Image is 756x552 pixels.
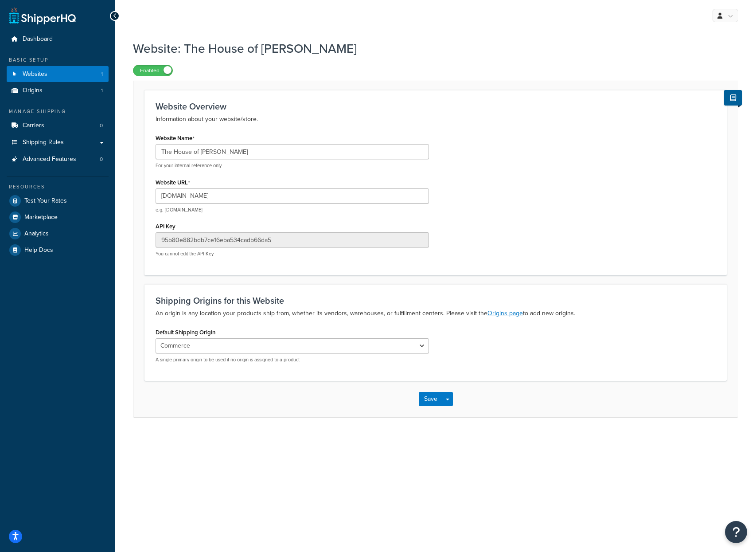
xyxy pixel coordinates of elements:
[7,226,109,242] a: Analytics
[725,521,747,543] button: Open Resource Center
[156,114,716,125] p: Information about your website/store.
[7,117,109,134] li: Carriers
[7,108,109,115] div: Manage Shipping
[7,242,109,258] a: Help Docs
[156,308,716,319] p: An origin is any location your products ship from, whether its vendors, warehouses, or fulfillmen...
[156,296,716,305] h3: Shipping Origins for this Website
[156,179,190,186] label: Website URL
[156,207,429,213] p: e.g. [DOMAIN_NAME]
[156,356,429,363] p: A single primary origin to be used if no origin is assigned to a product
[7,66,109,82] li: Websites
[101,70,103,78] span: 1
[7,151,109,168] li: Advanced Features
[7,209,109,225] a: Marketplace
[100,156,103,163] span: 0
[7,66,109,82] a: Websites1
[23,122,44,129] span: Carriers
[101,87,103,94] span: 1
[7,151,109,168] a: Advanced Features0
[7,82,109,99] li: Origins
[156,102,716,111] h3: Website Overview
[7,31,109,47] a: Dashboard
[156,232,429,247] input: XDL713J089NBV22
[24,214,58,221] span: Marketplace
[100,122,103,129] span: 0
[23,35,53,43] span: Dashboard
[156,251,429,257] p: You cannot edit the API Key
[156,135,195,142] label: Website Name
[7,82,109,99] a: Origins1
[419,392,443,406] button: Save
[724,90,742,106] button: Show Help Docs
[156,162,429,169] p: For your internal reference only
[7,56,109,64] div: Basic Setup
[133,65,172,76] label: Enabled
[23,156,76,163] span: Advanced Features
[24,197,67,205] span: Test Your Rates
[7,193,109,209] a: Test Your Rates
[7,117,109,134] a: Carriers0
[23,70,47,78] span: Websites
[156,223,175,230] label: API Key
[7,183,109,191] div: Resources
[487,309,523,318] a: Origins page
[156,329,215,336] label: Default Shipping Origin
[23,139,64,146] span: Shipping Rules
[23,87,43,94] span: Origins
[24,230,49,238] span: Analytics
[133,40,727,57] h1: Website: The House of [PERSON_NAME]
[24,247,53,254] span: Help Docs
[7,134,109,151] a: Shipping Rules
